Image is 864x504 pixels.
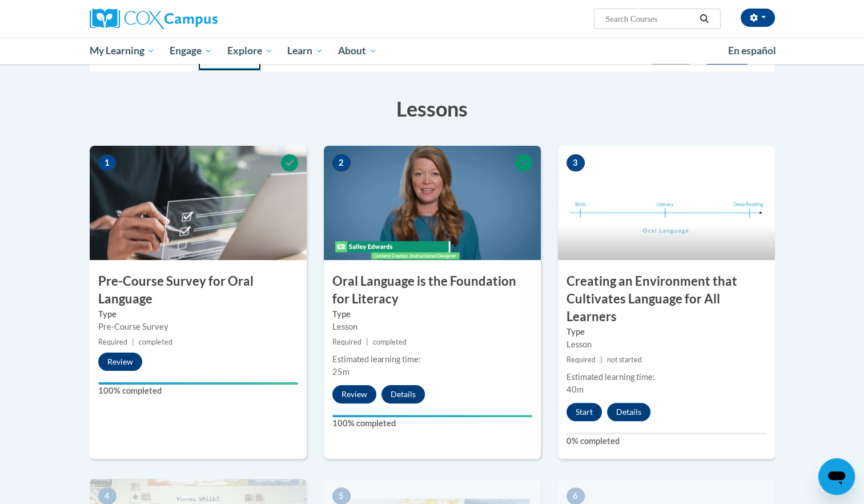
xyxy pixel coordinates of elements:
[170,44,212,58] span: Engage
[98,308,298,321] label: Type
[566,338,766,351] div: Lesson
[98,338,127,346] span: Required
[220,38,280,64] a: Explore
[98,382,298,385] div: Your progress
[566,371,766,383] div: Estimated learning time:
[73,38,792,64] div: Main menu
[566,403,602,421] button: Start
[381,385,425,403] button: Details
[162,38,220,64] a: Engage
[98,385,298,397] label: 100% completed
[90,146,307,260] img: Course Image
[331,38,384,64] a: About
[139,338,172,346] span: completed
[332,385,376,403] button: Review
[741,9,775,27] button: Account Settings
[332,154,351,171] span: 2
[332,353,532,366] div: Estimated learning time:
[280,38,331,64] a: Learn
[566,435,766,447] label: 0% completed
[607,403,650,421] button: Details
[332,338,361,346] span: Required
[332,367,349,377] span: 25m
[132,338,134,346] span: |
[566,154,585,171] span: 3
[332,415,532,417] div: Your progress
[98,321,298,333] div: Pre-Course Survey
[604,12,696,26] input: Search Courses
[728,45,776,57] span: En español
[607,355,642,364] span: not started
[818,458,855,495] iframe: Button to launch messaging window
[90,9,218,29] img: Cox Campus
[558,146,775,260] img: Course Image
[373,338,407,346] span: completed
[332,417,532,430] label: 100% completed
[90,9,307,29] a: Cox Campus
[566,385,584,394] span: 40m
[696,12,713,26] button: Search
[366,338,368,346] span: |
[227,44,273,58] span: Explore
[332,321,532,333] div: Lesson
[566,326,766,338] label: Type
[287,44,323,58] span: Learn
[332,308,532,321] label: Type
[82,38,163,64] a: My Learning
[558,273,775,325] h3: Creating an Environment that Cultivates Language for All Learners
[90,273,307,308] h3: Pre-Course Survey for Oral Language
[98,353,142,371] button: Review
[566,355,596,364] span: Required
[721,39,783,63] a: En español
[89,44,155,58] span: My Learning
[324,146,541,260] img: Course Image
[600,355,602,364] span: |
[98,154,116,171] span: 1
[324,273,541,308] h3: Oral Language is the Foundation for Literacy
[90,94,775,123] h3: Lessons
[338,44,377,58] span: About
